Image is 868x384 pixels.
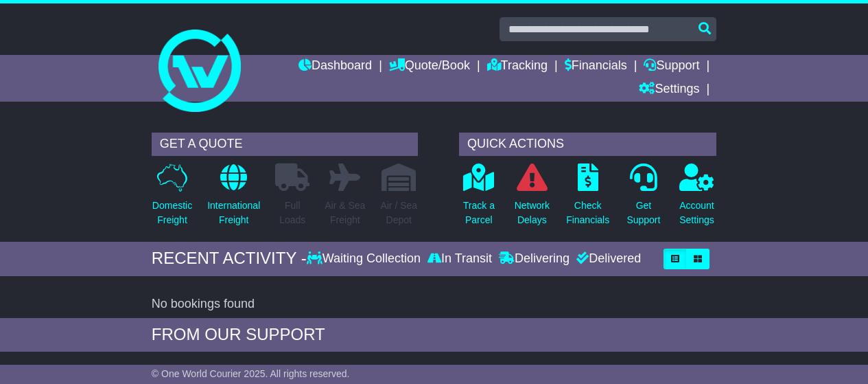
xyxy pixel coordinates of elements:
[514,163,550,235] a: NetworkDelays
[152,297,716,312] div: No bookings found
[515,199,550,227] p: Network Delays
[565,163,610,235] a: CheckFinancials
[626,163,661,235] a: GetSupport
[573,251,641,267] div: Delivered
[298,55,372,78] a: Dashboard
[152,249,307,269] div: RECENT ACTIVITY -
[626,199,660,227] p: Get Support
[325,199,365,227] p: Air & Sea Freight
[380,199,417,227] p: Air / Sea Depot
[152,325,716,345] div: FROM OUR SUPPORT
[207,199,260,227] p: International Freight
[644,55,699,78] a: Support
[389,55,470,78] a: Quote/Book
[679,199,714,227] p: Account Settings
[639,78,699,102] a: Settings
[487,55,548,78] a: Tracking
[152,368,350,379] span: © One World Courier 2025. All rights reserved.
[565,55,627,78] a: Financials
[424,251,495,267] div: In Transit
[152,199,192,227] p: Domestic Freight
[275,199,309,227] p: Full Loads
[679,163,715,235] a: AccountSettings
[495,251,573,267] div: Delivering
[207,163,261,235] a: InternationalFreight
[307,251,424,267] div: Waiting Collection
[462,163,495,235] a: Track aParcel
[566,199,609,227] p: Check Financials
[459,133,716,156] div: QUICK ACTIONS
[152,163,193,235] a: DomesticFreight
[152,133,418,156] div: GET A QUOTE
[463,199,495,227] p: Track a Parcel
